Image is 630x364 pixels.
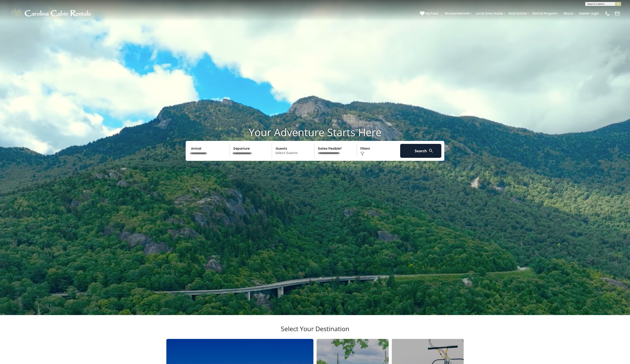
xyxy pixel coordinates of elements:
[577,10,601,17] a: Owner Login
[360,152,364,156] img: filter--v1.png
[443,10,472,17] a: Browse Rentals
[605,11,610,16] img: phone-regular-white.png
[428,148,433,153] img: search-regular-white.png
[400,144,441,158] button: Search
[474,10,505,17] a: Local Area Guide
[273,144,314,158] p: Select Guests
[3,126,627,138] h1: Your Adventure Starts Here
[561,10,575,17] a: About
[166,325,464,339] h3: Select Your Destination
[614,11,620,16] img: mail-regular-white.png
[420,11,439,16] a: My Favs
[531,10,560,17] a: Rental Program
[507,10,529,17] a: Real Estate
[10,8,93,20] img: White-1-1-2.png
[425,11,438,16] span: My Favs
